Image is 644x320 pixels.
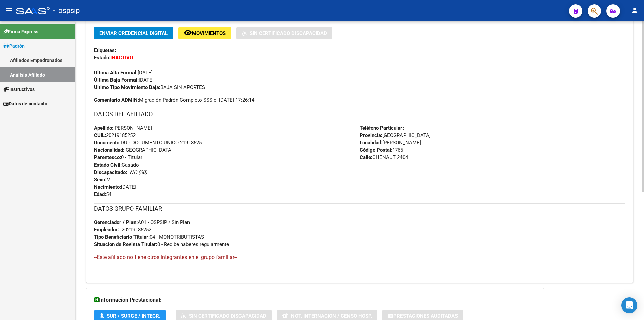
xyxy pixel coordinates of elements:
[94,234,204,240] span: 04 - MONOTRIBUTISTAS
[122,226,151,233] div: 20219185252
[94,132,106,138] strong: CUIL:
[621,297,637,313] div: Open Intercom Messenger
[94,162,139,168] span: Casado
[94,234,150,240] strong: Tipo Beneficiario Titular:
[94,241,229,247] span: 0 - Recibe haberes regularmente
[107,313,160,319] span: SUR / SURGE / INTEGR.
[94,177,111,183] span: M
[291,313,372,319] span: Not. Internacion / Censo Hosp.
[360,140,421,146] span: [PERSON_NAME]
[94,97,139,103] strong: Comentario ADMIN:
[94,47,116,53] strong: Etiquetas:
[94,295,536,305] h3: Información Prestacional:
[94,147,173,153] span: [GEOGRAPHIC_DATA]
[631,6,639,14] mat-icon: person
[184,29,192,37] mat-icon: remove_red_eye
[94,184,136,190] span: [DATE]
[178,27,231,39] button: Movimientos
[393,313,458,319] span: Prestaciones Auditadas
[94,27,173,39] button: Enviar Credencial Digital
[94,154,121,161] strong: Parentesco:
[94,132,136,138] span: 20219185252
[99,30,168,36] span: Enviar Credencial Digital
[3,86,35,93] span: Instructivos
[94,154,142,161] span: 0 - Titular
[360,140,382,146] strong: Localidad:
[94,219,190,225] span: A01 - OSPSIP / Sin Plan
[94,254,625,261] h4: --Este afiliado no tiene otros integrantes en el grupo familiar--
[192,30,226,36] span: Movimientos
[5,6,13,14] mat-icon: menu
[360,132,382,138] strong: Provincia:
[94,125,113,131] strong: Apellido:
[94,77,139,83] strong: Última Baja Formal:
[94,70,153,76] span: [DATE]
[94,70,138,76] strong: Última Alta Formal:
[130,169,147,175] i: NO (00)
[94,241,157,247] strong: Situacion de Revista Titular:
[94,77,154,83] span: [DATE]
[360,132,431,138] span: [GEOGRAPHIC_DATA]
[3,28,38,35] span: Firma Express
[94,177,106,183] strong: Sexo:
[94,109,625,119] h3: DATOS DEL AFILIADO
[94,227,119,233] strong: Empleador:
[94,147,124,153] strong: Nacionalidad:
[94,191,106,197] strong: Edad:
[360,125,404,131] strong: Teléfono Particular:
[189,313,266,319] span: Sin Certificado Discapacidad
[360,154,372,161] strong: Calle:
[360,147,403,153] span: 1765
[94,140,121,146] strong: Documento:
[94,84,205,90] span: BAJA SIN APORTES
[94,140,202,146] span: DU - DOCUMENTO UNICO 21918525
[110,55,133,61] strong: INACTIVO
[94,96,254,104] span: Migración Padrón Completo SSS el [DATE] 17:26:14
[94,125,152,131] span: [PERSON_NAME]
[94,84,160,90] strong: Ultimo Tipo Movimiento Baja:
[94,191,111,197] span: 54
[360,154,408,161] span: CHENAUT 2404
[236,27,332,39] button: Sin Certificado Discapacidad
[3,100,47,107] span: Datos de contacto
[94,169,127,175] strong: Discapacitado:
[360,147,392,153] strong: Código Postal:
[94,162,122,168] strong: Estado Civil:
[3,42,25,50] span: Padrón
[94,184,121,190] strong: Nacimiento:
[94,204,625,213] h3: DATOS GRUPO FAMILIAR
[94,219,138,225] strong: Gerenciador / Plan:
[53,3,80,18] span: - ospsip
[94,55,110,61] strong: Estado:
[250,30,327,36] span: Sin Certificado Discapacidad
